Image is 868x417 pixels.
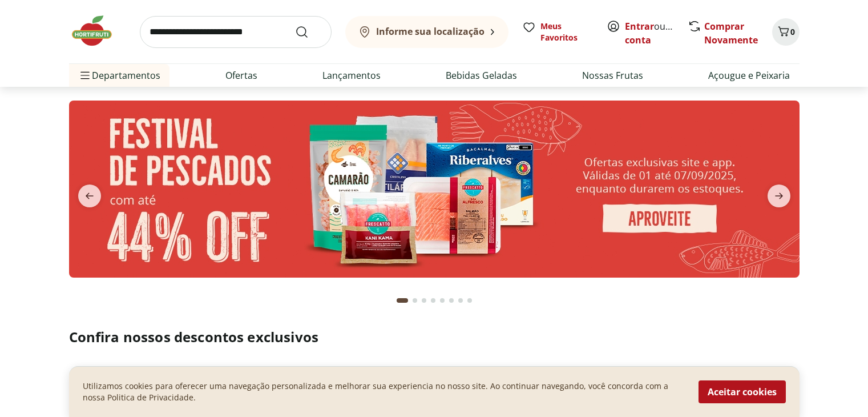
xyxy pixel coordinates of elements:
[429,287,438,314] button: Go to page 4 from fs-carousel
[625,20,688,46] a: Criar conta
[790,26,795,37] span: 0
[78,62,92,89] button: Menu
[419,287,429,314] button: Go to page 3 from fs-carousel
[772,18,800,46] button: Carrinho
[69,185,110,207] button: previous
[708,69,790,82] a: Açougue e Peixaria
[582,69,643,82] a: Nossas Frutas
[225,69,257,82] a: Ofertas
[446,69,517,82] a: Bebidas Geladas
[83,380,685,403] p: Utilizamos cookies para oferecer uma navegação personalizada e melhorar sua experiencia no nosso ...
[69,14,126,48] img: Hortifruti
[376,25,485,38] b: Informe sua localização
[625,20,654,33] a: Entrar
[410,287,419,314] button: Go to page 2 from fs-carousel
[758,185,800,207] button: next
[69,101,800,278] img: pescados
[699,380,786,403] button: Aceitar cookies
[704,20,758,46] a: Comprar Novamente
[345,16,508,48] button: Informe sua localização
[140,16,332,48] input: search
[295,25,322,39] button: Submit Search
[465,287,474,314] button: Go to page 8 from fs-carousel
[522,21,593,43] a: Meus Favoritos
[78,62,160,89] span: Departamentos
[438,287,447,314] button: Go to page 5 from fs-carousel
[625,19,676,47] span: ou
[322,69,381,82] a: Lançamentos
[69,328,800,346] h2: Confira nossos descontos exclusivos
[540,21,593,43] span: Meus Favoritos
[456,287,465,314] button: Go to page 7 from fs-carousel
[447,287,456,314] button: Go to page 6 from fs-carousel
[394,287,410,314] button: Current page from fs-carousel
